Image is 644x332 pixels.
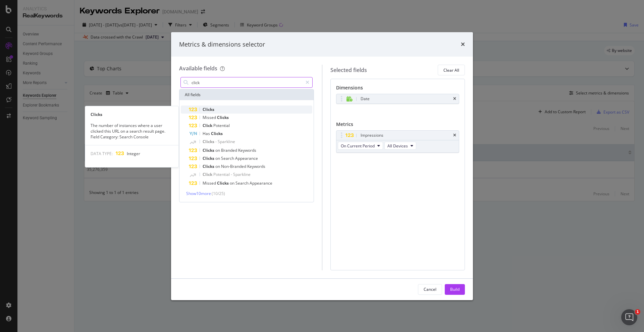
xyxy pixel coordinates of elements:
[218,139,235,144] span: Sparkline
[179,40,265,49] div: Metrics & dimensions selector
[213,123,230,128] span: Potential
[336,94,460,104] div: Datetimes
[250,180,272,186] span: Appearance
[235,180,250,186] span: Search
[635,309,640,315] span: 1
[336,84,460,94] div: Dimensions
[438,65,465,75] button: Clear All
[361,132,383,139] div: Impressions
[453,97,456,101] div: times
[215,155,221,161] span: on
[203,155,215,161] span: Clicks
[424,286,436,292] div: Cancel
[621,309,637,325] iframe: Intercom live chat
[203,180,217,186] span: Missed
[247,163,265,169] span: Keywords
[203,147,215,153] span: Clicks
[203,123,213,128] span: Click
[418,284,442,295] button: Cancel
[203,172,213,177] span: Click
[179,65,217,72] div: Available fields
[85,112,178,117] div: Clicks
[203,139,215,144] span: Clicks
[461,40,465,49] div: times
[336,121,460,130] div: Metrics
[211,131,223,136] span: Clicks
[450,286,460,292] div: Build
[221,147,238,153] span: Branded
[215,163,221,169] span: on
[235,155,258,161] span: Appearance
[330,66,367,74] div: Selected fields
[361,95,370,102] div: Date
[85,123,178,140] div: The number of instances where a user clicked this URL on a search result page. Field Category: Se...
[171,32,473,300] div: modal
[203,131,211,136] span: Has
[221,163,247,169] span: Non-Branded
[212,191,225,196] span: ( 10 / 25 )
[230,180,235,186] span: on
[238,147,256,153] span: Keywords
[233,172,251,177] span: Sparkline
[336,130,460,153] div: ImpressionstimesOn Current PeriodAll Devices
[215,147,221,153] span: on
[231,172,233,177] span: -
[387,143,408,149] span: All Devices
[217,180,230,186] span: Clicks
[217,115,229,120] span: Clicks
[203,107,214,112] span: Clicks
[215,139,218,144] span: -
[384,142,416,150] button: All Devices
[186,191,211,196] span: Show 10 more
[179,89,314,100] div: All fields
[203,163,215,169] span: Clicks
[338,142,383,150] button: On Current Period
[445,284,465,295] button: Build
[341,143,375,149] span: On Current Period
[213,172,231,177] span: Potential
[191,77,303,87] input: Search by field name
[453,133,456,137] div: times
[221,155,235,161] span: Search
[443,67,459,73] div: Clear All
[203,115,217,120] span: Missed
